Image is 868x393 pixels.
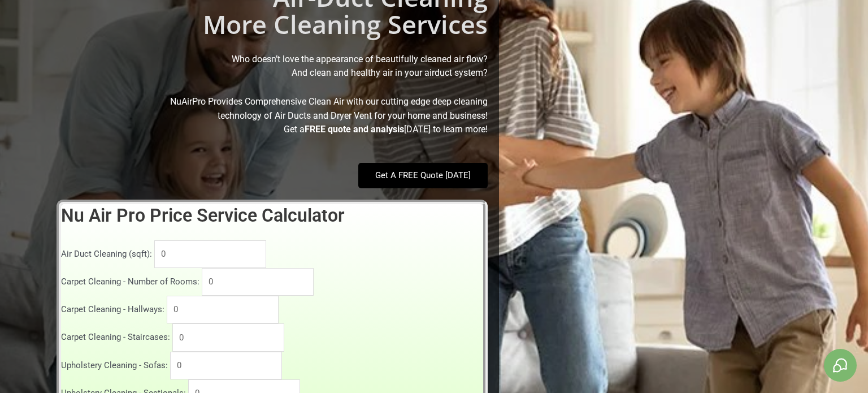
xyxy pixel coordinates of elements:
label: Carpet Cleaning - Hallways: [61,304,164,314]
label: Carpet Cleaning - Number of Rooms: [61,277,199,287]
span: Get A FREE Quote [DATE] [375,171,471,180]
h2: Nu Air Pro Price Service Calculator [61,204,483,228]
span: Get a [DATE] to learn more! [284,124,488,135]
label: Upholstery Cleaning - Sofas: [61,360,168,370]
strong: FREE quote and analysis [305,124,404,135]
label: Carpet Cleaning - Staircases: [61,332,170,343]
a: Get A FREE Quote [DATE] [358,163,488,188]
span: NuAirPro Provides Comprehensive Clean Air with our cutting edge deep cleaning technology of Air D... [170,96,488,121]
label: Air Duct Cleaning (sqft): [61,249,152,259]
